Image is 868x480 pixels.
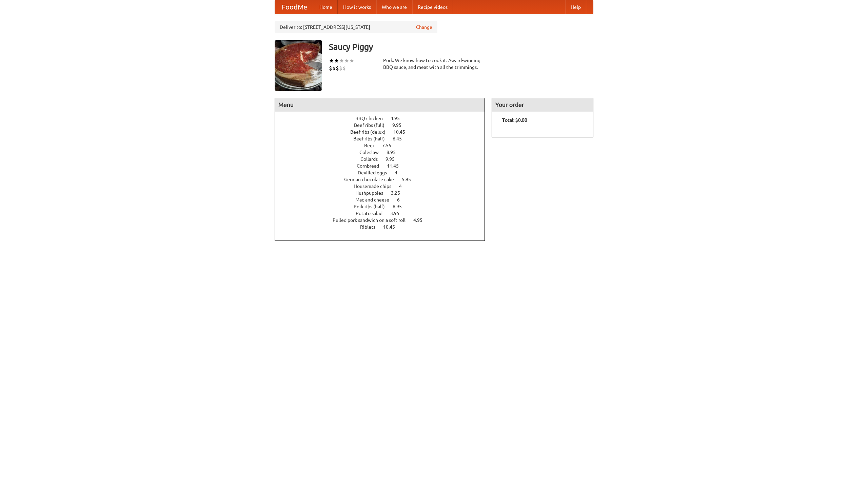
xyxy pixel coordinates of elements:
a: Riblets 10.45 [360,224,408,230]
span: 8.95 [387,150,402,155]
span: Riblets [360,224,382,230]
a: Housemade chips 4 [354,184,414,189]
span: Mac and cheese [355,197,396,203]
span: Hushpuppies [355,190,390,196]
span: Devilled eggs [358,170,394,175]
span: 5.95 [402,177,418,182]
span: 6.45 [393,136,409,141]
a: Home [314,0,338,14]
a: Devilled eggs 4 [358,170,410,175]
a: Mac and cheese 6 [355,197,412,203]
a: How it works [338,0,376,14]
li: ★ [344,57,349,64]
span: 10.45 [383,224,402,230]
span: Cornbread [357,163,386,169]
li: $ [342,64,346,72]
li: $ [329,64,332,72]
a: Beef ribs (full) 9.95 [354,122,414,128]
a: German chocolate cake 5.95 [344,177,423,182]
span: German chocolate cake [344,177,401,182]
span: Pulled pork sandwich on a soft roll [333,217,412,223]
a: Potato salad 3.95 [356,211,412,216]
span: Beef ribs (half) [353,136,392,141]
span: Pork ribs (half) [354,204,392,209]
span: 9.95 [392,122,408,128]
h3: Saucy Piggy [329,40,593,54]
span: Beer [364,143,381,148]
a: Recipe videos [412,0,453,14]
a: Hushpuppies 3.25 [355,190,413,196]
a: Pork ribs (half) 6.95 [354,204,414,209]
span: 7.55 [382,143,398,148]
span: 4 [399,184,409,189]
span: 3.25 [391,190,407,196]
span: 4.95 [413,217,429,223]
span: Beef ribs (delux) [350,129,392,135]
a: Help [565,0,586,14]
a: Beef ribs (half) 6.45 [353,136,414,141]
a: Collards 9.95 [360,156,407,162]
span: 11.45 [387,163,406,169]
li: $ [336,64,339,72]
span: BBQ chicken [355,116,390,121]
a: Who we are [376,0,412,14]
div: Pork. We know how to cook it. Award-winning BBQ sauce, and meat with all the trimmings. [383,57,485,71]
a: BBQ chicken 4.95 [355,116,412,121]
span: 3.95 [390,211,406,216]
img: angular.jpg [275,40,322,91]
a: Coleslaw 8.95 [359,150,408,155]
div: Deliver to: [STREET_ADDRESS][US_STATE] [275,21,437,33]
li: ★ [339,57,344,64]
span: 6.95 [393,204,409,209]
span: Beef ribs (full) [354,122,391,128]
a: Beer 7.55 [364,143,404,148]
span: Potato salad [356,211,389,216]
span: 9.95 [386,156,401,162]
li: ★ [334,57,339,64]
span: Coleslaw [359,150,386,155]
span: 10.45 [393,129,412,135]
a: Beef ribs (delux) 10.45 [350,129,418,135]
a: Pulled pork sandwich on a soft roll 4.95 [333,217,435,223]
span: Collards [360,156,384,162]
li: $ [339,64,342,72]
span: 4 [395,170,404,175]
li: ★ [329,57,334,64]
a: Cornbread 11.45 [357,163,411,169]
span: Housemade chips [354,184,398,189]
li: ★ [349,57,354,64]
h4: Menu [275,98,485,112]
li: $ [332,64,336,72]
span: 6 [397,197,407,203]
h4: Your order [492,98,593,112]
a: Change [416,24,432,31]
a: FoodMe [275,0,314,14]
b: Total: $0.00 [502,117,527,123]
span: 4.95 [391,116,407,121]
